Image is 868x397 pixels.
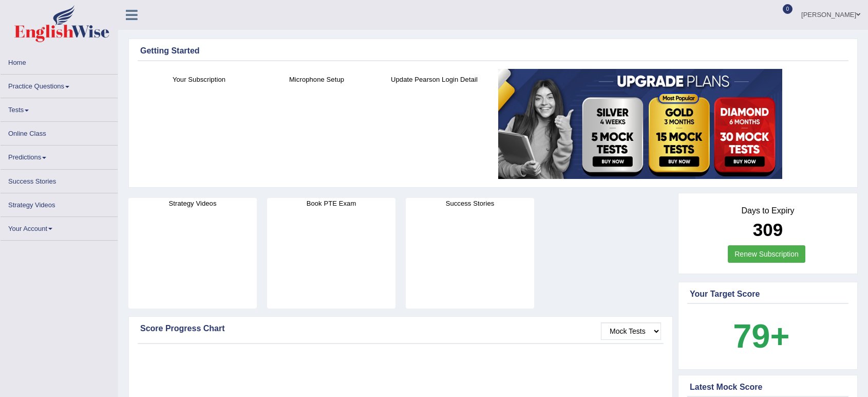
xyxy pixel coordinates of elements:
[1,98,118,118] a: Tests
[1,122,118,142] a: Online Class
[1,193,118,213] a: Strategy Videos
[1,75,118,95] a: Practice Questions
[1,51,118,71] a: Home
[263,74,370,85] h4: Microphone Setup
[381,74,488,85] h4: Update Pearson Login Detail
[690,206,846,215] h4: Days to Expiry
[1,217,118,237] a: Your Account
[140,45,846,57] div: Getting Started
[267,198,395,209] h4: Book PTE Exam
[406,198,534,209] h4: Success Stories
[498,69,782,179] img: small5.jpg
[1,146,118,166] a: Predictions
[1,170,118,190] a: Success Stories
[733,317,789,355] b: 79+
[753,220,783,240] b: 309
[145,74,253,85] h4: Your Subscription
[728,245,805,263] a: Renew Subscription
[783,4,793,14] span: 0
[128,198,257,209] h4: Strategy Videos
[690,288,846,300] div: Your Target Score
[140,322,661,335] div: Score Progress Chart
[690,381,846,393] div: Latest Mock Score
